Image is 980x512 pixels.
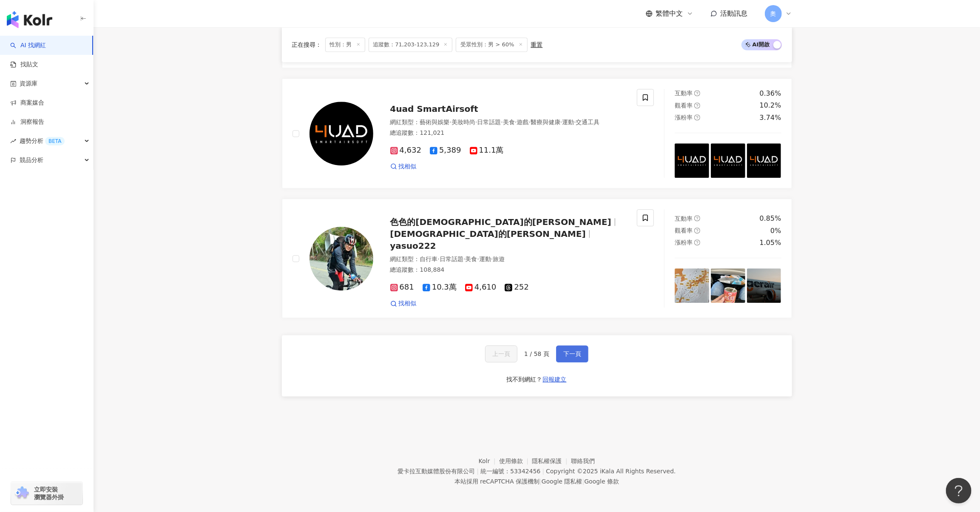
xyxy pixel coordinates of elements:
span: 觀看率 [675,102,693,109]
span: 252 [505,283,528,292]
div: 0.36% [760,89,781,98]
img: post-image [711,143,745,178]
div: 0% [770,226,781,236]
span: question-circle [694,102,700,108]
a: searchAI 找網紅 [10,41,46,50]
a: 商案媒合 [10,99,44,107]
a: 找相似 [390,162,417,171]
span: 681 [390,283,414,292]
img: post-image [747,143,781,178]
div: 統一編號：53342456 [480,468,540,475]
span: [DEMOGRAPHIC_DATA]的[PERSON_NAME] [390,229,586,239]
span: question-circle [694,215,700,221]
span: 受眾性別：男 > 60% [456,37,527,52]
img: KOL Avatar [310,227,373,290]
div: 網紅類型 ： [390,118,627,127]
a: Google 隱私權 [542,478,582,485]
a: Google 條款 [584,478,619,485]
span: 正在搜尋 ： [292,41,322,48]
span: 10.3萬 [423,283,457,292]
span: rise [10,138,16,144]
span: yasuo222 [390,241,436,251]
span: 活動訊息 [721,9,748,17]
div: BETA [45,137,65,145]
span: | [542,468,544,475]
span: 藝術與娛樂 [420,119,450,125]
span: question-circle [694,228,700,233]
span: 美食 [503,119,515,125]
span: · [515,119,517,125]
span: 互動率 [675,215,693,222]
span: 醫療與健康 [531,119,560,125]
span: 4uad SmartAirsoft [390,104,478,114]
a: Kolr [479,458,499,464]
span: · [560,119,562,125]
button: 上一頁 [485,345,517,362]
span: 繁體中文 [656,9,683,18]
img: post-image [711,268,745,303]
span: · [450,119,452,125]
span: · [475,119,477,125]
div: 愛卡拉互動媒體股份有限公司 [398,468,475,475]
span: 互動率 [675,90,693,97]
span: · [528,119,530,125]
button: 回報建立 [543,373,567,386]
div: 3.74% [760,113,781,122]
span: 日常話題 [477,119,501,125]
span: 4,610 [465,283,497,292]
span: question-circle [694,114,700,120]
span: 1 / 58 頁 [524,350,549,357]
span: 4,632 [390,146,422,155]
iframe: Help Scout Beacon - Open [946,478,971,503]
span: 美妝時尚 [452,119,475,125]
a: 洞察報告 [10,118,44,126]
span: 5,389 [430,146,461,155]
span: · [438,256,440,262]
span: 奧 [770,9,776,18]
span: 趨勢分析 [20,131,65,151]
a: 找貼文 [10,60,38,69]
div: 0.85% [760,214,781,223]
span: 美食 [465,256,477,262]
a: KOL Avatar4uad SmartAirsoft網紅類型：藝術與娛樂·美妝時尚·日常話題·美食·遊戲·醫療與健康·運動·交通工具總追蹤數：121,0214,6325,38911.1萬找相似... [282,78,792,188]
span: 性別：男 [325,37,365,52]
span: 交通工具 [576,119,600,125]
div: 10.2% [760,101,781,110]
span: question-circle [694,90,700,96]
span: 找相似 [399,299,417,308]
div: 網紅類型 ： [390,255,627,264]
a: 隱私權保護 [532,458,571,464]
span: 觀看率 [675,227,693,234]
div: 重置 [531,41,543,48]
span: 立即安裝 瀏覽器外掛 [34,486,64,501]
span: 漲粉率 [675,239,693,246]
span: 自行車 [420,256,438,262]
span: | [540,478,542,485]
span: 下一頁 [563,350,581,357]
div: 1.05% [760,238,781,247]
a: 找相似 [390,299,417,308]
div: 總追蹤數 ： 121,021 [390,129,627,137]
a: chrome extension立即安裝 瀏覽器外掛 [11,482,82,505]
span: 漲粉率 [675,114,693,121]
span: · [463,256,465,262]
span: 日常話題 [440,256,463,262]
span: 運動 [562,119,574,125]
div: 找不到網紅？ [507,375,543,384]
img: KOL Avatar [310,102,373,165]
span: · [477,256,479,262]
span: 色色的[DEMOGRAPHIC_DATA]的[PERSON_NAME] [390,217,611,227]
img: post-image [675,143,709,178]
span: 運動 [479,256,491,262]
span: 追蹤數：71,203-123,129 [369,37,453,52]
span: 找相似 [399,162,417,171]
span: question-circle [694,239,700,245]
span: 資源庫 [20,74,37,93]
button: 下一頁 [556,345,588,362]
span: | [582,478,585,485]
a: 使用條款 [499,458,532,464]
a: 聯絡我們 [571,458,595,464]
span: 旅遊 [493,256,505,262]
span: 回報建立 [543,376,567,383]
span: 本站採用 reCAPTCHA 保護機制 [454,476,619,486]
